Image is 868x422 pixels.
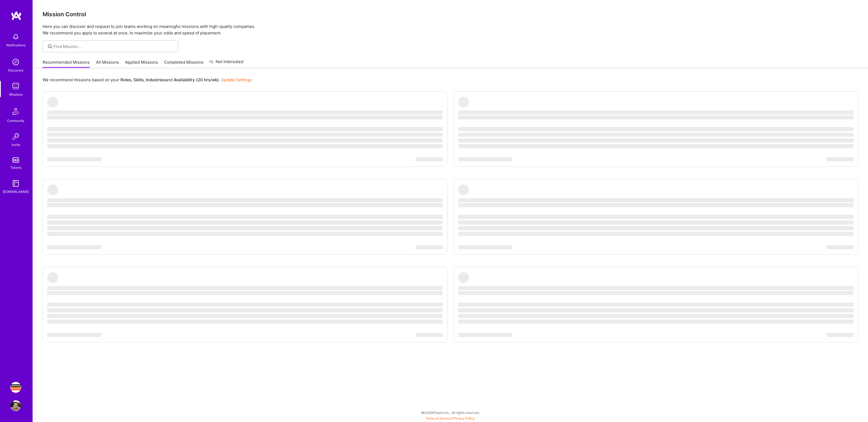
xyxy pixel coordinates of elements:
[9,400,23,411] a: User Avatar
[3,189,29,194] div: [DOMAIN_NAME]
[47,43,53,50] i: icon SearchGrey
[53,44,174,49] input: Find Mission...
[10,400,21,411] img: User Avatar
[6,42,25,48] div: Notifications
[33,406,868,419] div: © 2025 ATeams Inc., All rights reserved.
[120,77,131,82] b: Roles
[133,77,144,82] b: Skills
[8,67,24,73] div: Discovery
[209,59,243,68] a: Not Interested
[9,382,23,393] a: Simpson Strong-Tie: Product Manager
[10,165,21,170] div: Tokens
[9,105,22,118] img: Community
[426,416,475,420] span: |
[43,59,90,68] a: Recommended Missions
[12,142,20,148] div: Invite
[9,92,23,97] div: Missions
[426,416,451,420] a: Terms of Service
[10,131,21,142] img: Invite
[11,11,22,21] img: logo
[221,77,252,82] a: Update Settings
[164,59,203,68] a: Completed Missions
[10,178,21,189] img: guide book
[125,59,158,68] a: Applied Missions
[96,59,119,68] a: All Missions
[43,23,858,36] p: Here you can discover and request to join teams working on meaningful missions with high-quality ...
[10,57,21,67] img: discovery
[43,77,252,83] p: We recommend missions based on your , , and .
[146,77,165,82] b: Industries
[10,382,21,393] img: Simpson Strong-Tie: Product Manager
[12,157,19,163] img: tokens
[453,416,475,420] a: Privacy Policy
[7,118,24,124] div: Community
[43,11,858,18] h3: Mission Control
[174,77,219,82] b: Availability (20 hrs/wk)
[10,31,21,42] img: bell
[10,81,21,92] img: teamwork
